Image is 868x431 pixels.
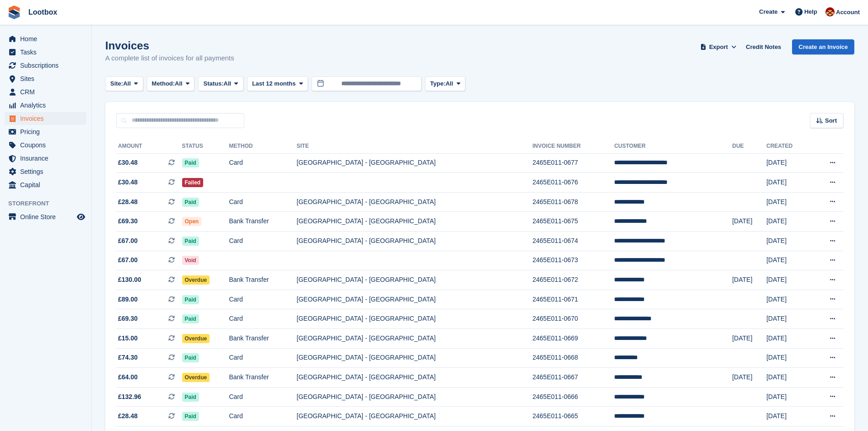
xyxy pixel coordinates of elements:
[118,158,138,167] span: £30.48
[118,236,138,246] span: £67.00
[5,86,86,98] a: menu
[110,79,123,88] span: Site:
[229,139,297,154] th: Method
[766,270,811,290] td: [DATE]
[533,270,615,290] td: 2465E011-0672
[7,5,21,19] img: stora-icon-8386f47178a22dfd0bd8f6a31ec36ba5ce8667c1dd55bd0f319d3a0aa187defe.svg
[766,212,811,232] td: [DATE]
[533,139,615,154] th: Invoice Number
[533,309,615,329] td: 2465E011-0670
[20,72,75,85] span: Sites
[116,139,182,154] th: Amount
[203,79,223,88] span: Status:
[20,178,75,191] span: Capital
[229,232,297,251] td: Card
[118,411,138,421] span: £28.48
[118,372,138,382] span: £64.00
[182,314,199,323] span: Paid
[297,290,532,309] td: [GEOGRAPHIC_DATA] - [GEOGRAPHIC_DATA]
[20,46,75,59] span: Tasks
[533,368,615,388] td: 2465E011-0667
[766,251,811,270] td: [DATE]
[297,329,532,349] td: [GEOGRAPHIC_DATA] - [GEOGRAPHIC_DATA]
[766,329,811,349] td: [DATE]
[5,112,86,125] a: menu
[182,256,199,265] span: Void
[20,152,75,165] span: Insurance
[20,210,75,223] span: Online Store
[229,309,297,329] td: Card
[533,290,615,309] td: 2465E011-0671
[533,407,615,426] td: 2465E011-0665
[182,373,210,382] span: Overdue
[182,412,199,421] span: Paid
[182,237,199,246] span: Paid
[25,5,61,20] a: Lootbox
[118,314,138,323] span: £69.30
[5,152,86,165] a: menu
[229,290,297,309] td: Card
[297,309,532,329] td: [GEOGRAPHIC_DATA] - [GEOGRAPHIC_DATA]
[229,192,297,212] td: Card
[229,407,297,426] td: Card
[732,270,766,290] td: [DATE]
[224,79,232,88] span: All
[229,270,297,290] td: Bank Transfer
[430,79,446,88] span: Type:
[182,217,202,226] span: Open
[182,353,199,362] span: Paid
[297,348,532,368] td: [GEOGRAPHIC_DATA] - [GEOGRAPHIC_DATA]
[533,212,615,232] td: 2465E011-0675
[20,99,75,112] span: Analytics
[533,329,615,349] td: 2465E011-0669
[732,212,766,232] td: [DATE]
[759,7,777,16] span: Create
[533,387,615,407] td: 2465E011-0666
[198,76,243,92] button: Status: All
[5,210,86,223] a: menu
[297,270,532,290] td: [GEOGRAPHIC_DATA] - [GEOGRAPHIC_DATA]
[446,79,453,88] span: All
[118,334,138,343] span: £15.00
[247,76,308,92] button: Last 12 months
[533,348,615,368] td: 2465E011-0668
[75,211,86,222] a: Preview store
[5,46,86,59] a: menu
[118,392,141,402] span: £132.96
[229,348,297,368] td: Card
[147,76,195,92] button: Method: All
[732,329,766,349] td: [DATE]
[105,53,234,64] p: A complete list of invoices for all payments
[5,139,86,151] a: menu
[118,178,138,187] span: £30.48
[118,255,138,265] span: £67.00
[766,387,811,407] td: [DATE]
[766,407,811,426] td: [DATE]
[229,329,297,349] td: Bank Transfer
[105,76,143,92] button: Site: All
[5,99,86,112] a: menu
[425,76,465,92] button: Type: All
[836,8,860,17] span: Account
[229,212,297,232] td: Bank Transfer
[297,192,532,212] td: [GEOGRAPHIC_DATA] - [GEOGRAPHIC_DATA]
[825,7,835,16] img: Chad Brown
[118,353,138,362] span: £74.30
[297,153,532,173] td: [GEOGRAPHIC_DATA] - [GEOGRAPHIC_DATA]
[804,7,817,16] span: Help
[732,368,766,388] td: [DATE]
[118,197,138,207] span: £28.48
[20,32,75,45] span: Home
[118,275,141,285] span: £130.00
[5,165,86,178] a: menu
[766,192,811,212] td: [DATE]
[229,368,297,388] td: Bank Transfer
[297,212,532,232] td: [GEOGRAPHIC_DATA] - [GEOGRAPHIC_DATA]
[182,198,199,207] span: Paid
[698,39,739,54] button: Export
[20,165,75,178] span: Settings
[766,232,811,251] td: [DATE]
[533,173,615,193] td: 2465E011-0676
[766,290,811,309] td: [DATE]
[766,139,811,154] th: Created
